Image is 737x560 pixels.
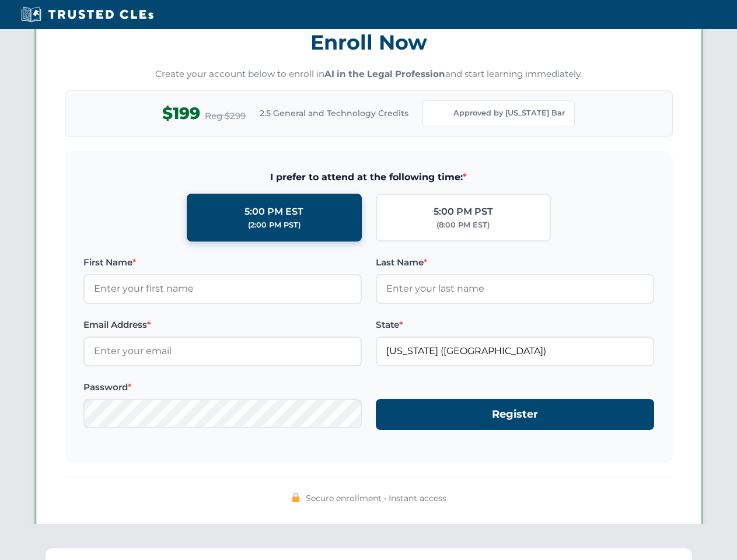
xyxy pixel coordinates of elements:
[83,274,362,303] input: Enter your first name
[376,256,654,269] label: Last Name
[65,24,673,61] h3: Enroll Now
[248,219,301,231] div: (2:00 PM PST)
[306,492,446,505] span: Secure enrollment • Instant access
[162,100,200,127] span: $199
[65,68,673,81] p: Create your account below to enroll in and start learning immediately.
[453,107,565,119] span: Approved by [US_STATE] Bar
[436,219,490,231] div: (8:00 PM EST)
[376,318,654,332] label: State
[83,256,362,269] label: First Name
[83,337,362,366] input: Enter your email
[244,204,303,219] div: 5:00 PM EST
[376,399,654,430] button: Register
[376,274,654,303] input: Enter your last name
[18,6,157,23] img: Trusted CLEs
[376,337,654,366] input: Florida (FL)
[83,380,362,394] label: Password
[83,318,362,332] label: Email Address
[324,68,445,79] strong: AI in the Legal Profession
[434,204,493,219] div: 5:00 PM PST
[291,493,301,502] img: 🔒
[83,170,654,185] span: I prefer to attend at the following time:
[260,107,408,120] span: 2.5 General and Technology Credits
[432,106,449,122] img: Florida Bar
[205,109,246,123] span: Reg $299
